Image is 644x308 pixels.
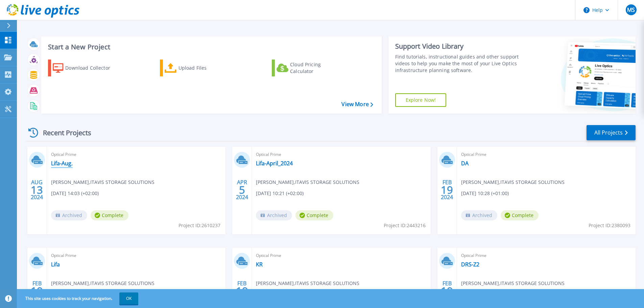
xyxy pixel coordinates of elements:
[31,288,43,294] span: 19
[256,190,304,197] span: [DATE] 10:21 (+02:00)
[272,60,347,76] a: Cloud Pricing Calculator
[65,61,119,75] div: Download Collector
[51,210,87,220] span: Archived
[51,252,221,259] span: Optical Prime
[256,261,263,268] a: KR
[178,61,233,75] div: Upload Files
[256,151,426,158] span: Optical Prime
[290,61,344,75] div: Cloud Pricing Calculator
[256,160,293,167] a: Lifa-April_2024
[256,210,292,220] span: Archived
[256,280,359,287] span: [PERSON_NAME] , ITAVIS STORAGE SOLUTIONS
[501,210,539,220] span: Complete
[51,160,73,167] a: Lifa-Aug.
[31,187,43,193] span: 13
[178,222,220,229] span: Project ID: 2610237
[19,292,138,305] span: This site uses cookies to track your navigation.
[589,222,630,229] span: Project ID: 2380093
[51,261,60,268] a: Lifa
[236,288,248,294] span: 19
[236,177,248,202] div: APR 2024
[395,93,447,107] a: Explore Now!
[395,53,521,74] div: Find tutorials, instructional guides and other support videos to help you make the most of your L...
[256,252,426,259] span: Optical Prime
[461,261,479,268] a: DRS-Z2
[461,151,631,158] span: Optical Prime
[341,101,373,108] a: View More
[26,124,100,141] div: Recent Projects
[236,279,248,303] div: FEB 2024
[440,279,453,303] div: FEB 2024
[295,210,333,220] span: Complete
[461,252,631,259] span: Optical Prime
[461,210,497,220] span: Archived
[461,179,565,186] span: [PERSON_NAME] , ITAVIS STORAGE SOLUTIONS
[30,279,43,303] div: FEB 2024
[160,60,235,76] a: Upload Files
[441,288,453,294] span: 19
[51,179,154,186] span: [PERSON_NAME] , ITAVIS STORAGE SOLUTIONS
[587,125,636,140] a: All Projects
[627,7,635,13] span: MS
[441,187,453,193] span: 19
[48,43,373,51] h3: Start a New Project
[51,190,99,197] span: [DATE] 14:03 (+02:00)
[395,42,521,51] div: Support Video Library
[239,187,245,193] span: 5
[384,222,426,229] span: Project ID: 2443216
[119,292,138,305] button: OK
[461,160,469,167] a: DA
[91,210,128,220] span: Complete
[461,280,565,287] span: [PERSON_NAME] , ITAVIS STORAGE SOLUTIONS
[51,151,221,158] span: Optical Prime
[440,177,453,202] div: FEB 2024
[30,177,43,202] div: AUG 2024
[51,280,154,287] span: [PERSON_NAME] , ITAVIS STORAGE SOLUTIONS
[48,60,123,76] a: Download Collector
[461,190,509,197] span: [DATE] 10:28 (+01:00)
[256,179,359,186] span: [PERSON_NAME] , ITAVIS STORAGE SOLUTIONS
